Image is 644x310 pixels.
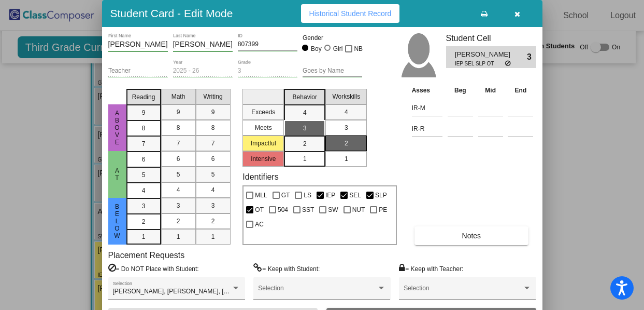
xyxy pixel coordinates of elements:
th: Beg [445,85,476,96]
span: [PERSON_NAME], [PERSON_NAME], [PERSON_NAME] [113,288,273,295]
span: Workskills [332,92,360,101]
span: At [112,167,122,182]
span: PE [379,204,387,216]
span: 9 [177,107,180,117]
button: Historical Student Record [301,4,400,23]
span: SST [302,204,314,216]
span: 2 [211,217,215,226]
input: teacher [108,68,168,75]
span: [PERSON_NAME] [455,49,512,60]
span: NB [354,43,363,55]
button: Notes [414,226,528,245]
h3: Student Cell [446,33,536,43]
span: NUT [352,204,365,216]
span: 5 [177,170,180,179]
span: GT [281,189,290,201]
span: 504 [278,204,288,216]
span: 2 [303,139,307,149]
span: 2 [142,217,146,226]
span: 4 [345,107,348,117]
span: 5 [142,170,146,180]
span: Reading [132,92,155,102]
span: Notes [462,232,481,240]
span: 1 [142,232,146,241]
input: year [173,68,233,75]
span: 4 [177,185,180,195]
span: 3 [211,201,215,210]
span: AC [255,218,264,231]
span: 3 [177,201,180,210]
span: 4 [142,186,146,195]
input: Enter ID [238,41,297,48]
span: 1 [177,232,180,241]
input: assessment [412,121,442,137]
span: 6 [142,155,146,164]
span: 8 [211,123,215,132]
th: Asses [409,85,445,96]
span: 4 [303,108,307,117]
span: Math [171,92,185,101]
span: 6 [177,154,180,164]
span: IEP [325,189,335,201]
label: = Keep with Teacher: [399,263,463,274]
span: 6 [211,154,215,164]
input: grade [238,68,297,75]
span: 1 [303,154,307,164]
th: End [505,85,536,96]
span: Below [112,203,122,239]
span: Historical Student Record [309,9,392,18]
span: SLP [375,189,387,201]
span: MLL [255,189,267,201]
span: LS [304,189,311,201]
span: Above [112,110,122,146]
span: 3 [303,124,307,133]
span: 1 [211,232,215,241]
label: Placement Requests [108,250,185,260]
span: 2 [345,139,348,148]
span: 2 [177,217,180,226]
span: 5 [211,170,215,179]
span: 7 [142,139,146,149]
h3: Student Card - Edit Mode [110,7,233,20]
span: 3 [142,201,146,211]
div: Girl [333,44,343,53]
span: Writing [203,92,222,101]
span: 4 [211,185,215,195]
label: Identifiers [242,172,278,182]
span: 7 [177,139,180,148]
span: 9 [211,107,215,117]
span: SW [328,204,338,216]
mat-label: Gender [303,33,362,43]
span: OT [255,204,264,216]
span: 1 [345,154,348,164]
label: = Do NOT Place with Student: [108,263,199,274]
span: 3 [527,51,536,63]
input: goes by name [303,68,362,75]
span: 9 [142,108,146,117]
span: 8 [177,123,180,132]
input: assessment [412,100,442,116]
div: Boy [310,44,322,53]
label: = Keep with Student: [253,263,320,274]
th: Mid [476,85,506,96]
span: 8 [142,124,146,133]
span: SEL [349,189,361,201]
span: IEP SEL SLP OT [455,60,505,68]
span: 7 [211,139,215,148]
span: Behavior [293,92,317,102]
span: 3 [345,123,348,132]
